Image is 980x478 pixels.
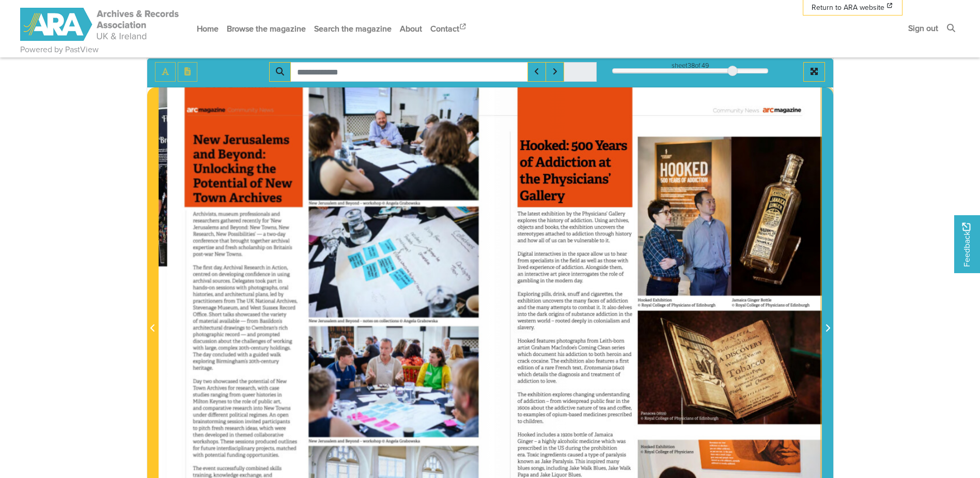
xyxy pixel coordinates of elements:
button: Open transcription window [178,62,197,82]
button: Full screen mode [803,62,825,82]
a: ARA - ARC Magazine | Powered by PastView logo [20,2,180,47]
img: ARA - ARC Magazine | Powered by PastView [20,8,180,41]
a: Sign out [904,14,942,42]
input: Search for [290,62,528,82]
span: 38 [688,61,695,70]
a: Would you like to provide feedback? [954,215,980,273]
a: Home [193,15,223,42]
div: sheet of 49 [612,61,768,70]
a: Powered by PastView [20,43,99,56]
a: Contact [426,15,472,42]
button: Search [269,62,291,82]
a: Search the magazine [310,15,396,42]
span: Return to ARA website [812,2,884,13]
a: Browse the magazine [223,15,310,42]
span: Feedback [960,222,973,266]
button: Previous Match [527,62,546,82]
a: About [396,15,426,42]
button: Next Match [546,62,564,82]
button: Toggle text selection (Alt+T) [155,62,176,82]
